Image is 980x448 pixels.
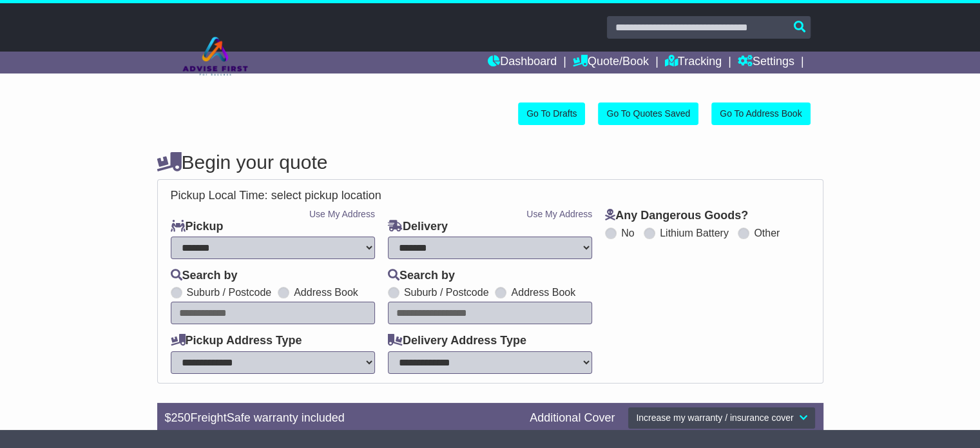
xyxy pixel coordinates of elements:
label: Suburb / Postcode [187,286,272,298]
label: Delivery [388,220,448,234]
label: Suburb / Postcode [404,286,489,298]
label: Delivery Address Type [388,334,526,348]
a: Quote/Book [573,52,649,73]
a: Go To Address Book [711,102,810,125]
label: Pickup Address Type [171,334,302,348]
span: 250 [171,411,191,424]
a: Go To Quotes Saved [598,102,698,125]
label: No [621,227,634,239]
label: Pickup [171,220,224,234]
h4: Begin your quote [157,151,823,173]
label: Lithium Battery [660,227,729,239]
label: Search by [171,269,238,283]
button: Increase my warranty / insurance cover [628,407,815,429]
span: select pickup location [271,189,381,202]
a: Use My Address [526,209,592,219]
label: Address Book [294,286,358,298]
div: Additional Cover [523,411,621,425]
a: Tracking [665,52,722,73]
label: Other [754,227,780,239]
span: Increase my warranty / insurance cover [636,413,793,423]
div: Pickup Local Time: [164,189,816,203]
label: Any Dangerous Goods? [605,209,748,223]
label: Search by [388,269,455,283]
a: Use My Address [309,209,375,219]
a: Dashboard [488,52,557,73]
a: Go To Drafts [518,102,585,125]
div: $ FreightSafe warranty included [159,411,524,425]
a: Settings [738,52,794,73]
label: Address Book [511,286,575,298]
